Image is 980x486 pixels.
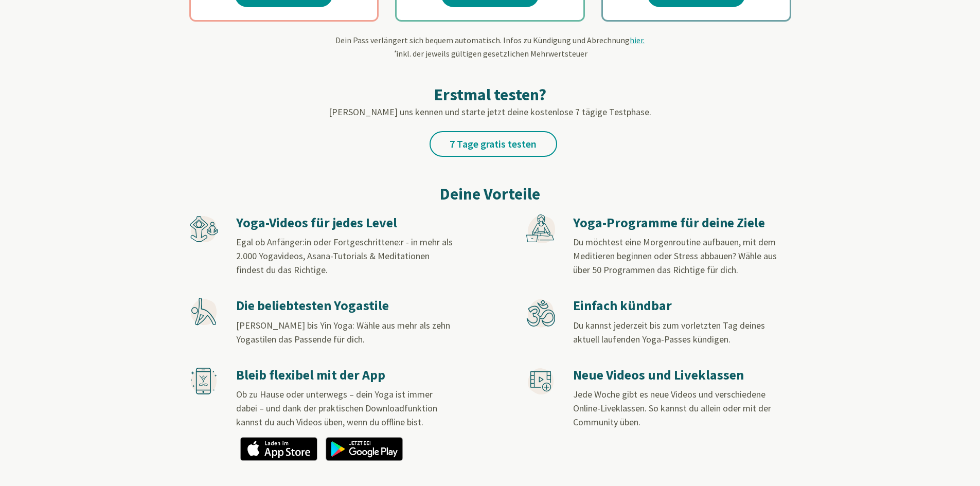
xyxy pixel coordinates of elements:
[189,182,791,206] h2: Deine Vorteile
[573,236,777,276] span: Du möchtest eine Morgenroutine aufbauen, mit dem Meditieren beginnen oder Stress abbauen? Wähle a...
[189,84,791,105] h2: Erstmal testen?
[240,437,317,461] img: app_appstore_de.png
[573,214,790,231] h3: Yoga-Programme für deine Ziele
[236,236,453,276] span: Egal ob Anfänger:in oder Fortgeschrittene:r - in mehr als 2.000 Yogavideos, Asana-Tutorials & Med...
[573,367,790,384] h3: Neue Videos und Liveklassen
[430,131,557,157] a: 7 Tage gratis testen
[326,437,403,461] img: app_googleplay_de.png
[630,35,645,45] span: hier.
[573,297,790,314] h3: Einfach kündbar
[573,388,771,428] span: Jede Woche gibt es neue Videos und verschiedene Online-Liveklassen. So kannst du allein oder mit ...
[236,319,450,345] span: [PERSON_NAME] bis Yin Yoga: Wähle aus mehr als zehn Yogastilen das Passende für dich.
[189,105,791,119] p: [PERSON_NAME] uns kennen und starte jetzt deine kostenlose 7 tägige Testphase.
[236,214,453,231] h3: Yoga-Videos für jedes Level
[189,34,791,60] div: Dein Pass verlängert sich bequem automatisch. Infos zu Kündigung und Abrechnung
[236,367,453,384] h3: Bleib flexibel mit der App
[573,319,765,345] span: Du kannst jederzeit bis zum vorletzten Tag deines aktuell laufenden Yoga-Passes kündigen.
[393,48,587,59] span: inkl. der jeweils gültigen gesetzlichen Mehrwertsteuer
[236,297,453,314] h3: Die beliebtesten Yogastile
[236,388,437,428] span: Ob zu Hause oder unterwegs – dein Yoga ist immer dabei – und dank der praktischen Downloadfunktio...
